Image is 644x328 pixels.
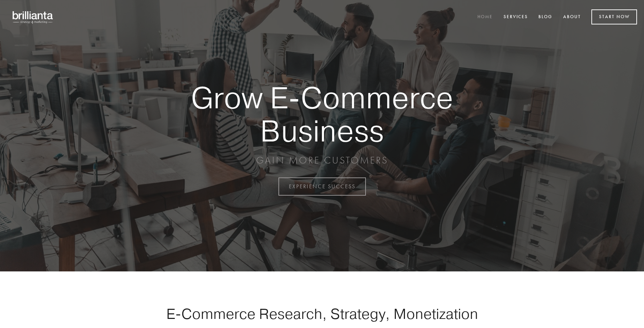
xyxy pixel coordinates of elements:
a: Home [473,12,497,23]
a: Services [499,12,532,23]
a: About [559,12,585,23]
a: EXPERIENCE SUCCESS [278,177,366,196]
p: GAIN MORE CUSTOMERS [167,154,477,167]
h1: E-Commerce Research, Strategy, Monetization [144,305,500,322]
img: brillianta - research, strategy, marketing [7,7,59,27]
a: Start Now [591,9,637,24]
a: Blog [534,12,557,23]
strong: Grow E-Commerce Business [167,81,477,147]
